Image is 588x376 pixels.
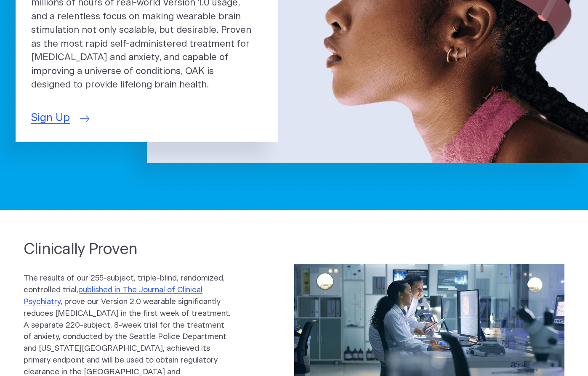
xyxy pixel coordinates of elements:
[31,110,70,126] span: Sign Up
[24,239,231,259] h2: Clinically Proven
[24,286,202,306] a: published in The Journal of Clinical Psychiatry
[31,110,88,126] a: Sign Up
